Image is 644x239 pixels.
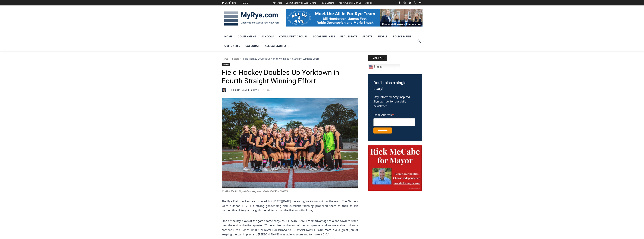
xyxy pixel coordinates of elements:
nav: Primary Navigation [222,32,416,51]
button: View Search Form [416,38,423,45]
a: Schools [259,32,276,41]
nav: Breadcrumbs [222,57,358,61]
span: 67.12 [225,1,230,4]
a: Real Estate [338,32,360,41]
a: Sports [222,63,230,66]
a: English [368,64,400,70]
a: Author image [222,88,226,92]
time: [DATE] [266,88,273,92]
a: All Categories [262,41,292,51]
a: Linkedin [407,0,412,5]
img: en [369,65,373,69]
p: The Rye Field hockey team stayed hot [DATE][DATE], defeating Yorktown 4-2 on the road. The Garnet... [222,199,358,212]
span: > [240,58,242,60]
a: Calendar [243,41,262,51]
img: All in for Rye [286,9,423,26]
a: Sports [360,32,375,41]
a: Government [235,32,259,41]
span: By [228,88,231,92]
img: MyRye.com [222,9,282,28]
a: X [413,0,417,5]
a: Community Groups [276,32,310,41]
a: Sports [232,57,239,60]
h1: Field Hockey Doubles Up Yorktown in Fourth Straight Winning Effort [222,68,358,85]
a: Instagram [402,0,407,5]
img: Charlie Morris headshot PROFESSIONAL HEADSHOT [222,88,226,92]
a: Facebook [397,0,402,5]
span: F [230,1,231,3]
h3: Don't miss a single story! [373,80,417,92]
div: [DATE] [242,1,249,5]
div: Rye [232,1,236,5]
p: One of the key plays of the game came early, as [PERSON_NAME] took advantage of a Yorktown mistak... [222,219,358,237]
a: Home [222,57,228,60]
a: Obituaries [222,41,243,51]
span: All Categories [265,44,289,48]
label: Email Address [373,111,415,118]
figcaption: (PHOTO: The 2025 Rye Field Hockey team. Credit: [PERSON_NAME].) [222,190,358,193]
strong: TRANSLATE [368,55,387,61]
a: Local Business [310,32,338,41]
a: People [375,32,390,41]
img: McCabe for Mayor [368,145,422,191]
a: Home [222,32,235,41]
p: Stay informed. Stay inspired. Sign up now for our daily newsletter. [373,95,417,108]
a: YouTube [418,0,423,5]
a: [PERSON_NAME], Staff Writer [231,88,262,92]
img: (PHOTO: The 2025 Rye Field Hockey team. Credit: Maureen Tsuchida.) [222,98,358,188]
a: Police & Fire [390,32,414,41]
span: Field Hockey Doubles Up Yorktown in Fourth Straight Winning Effort [243,57,319,60]
span: > [230,58,231,60]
